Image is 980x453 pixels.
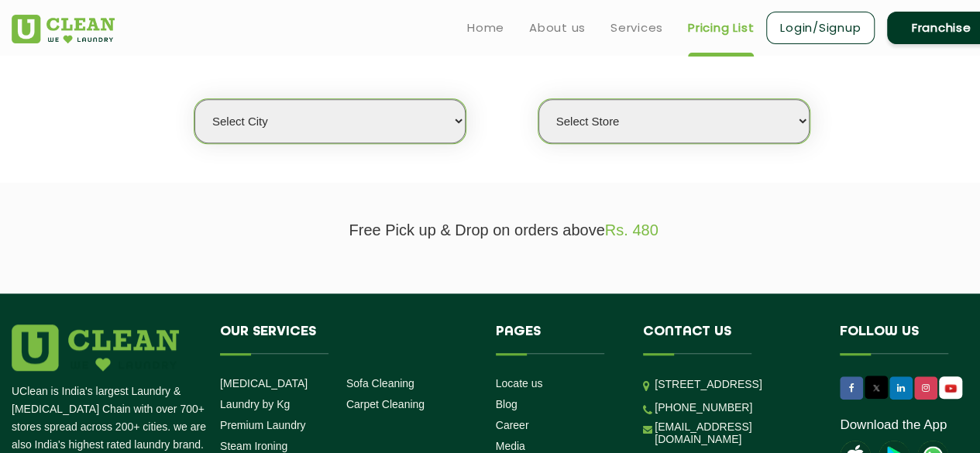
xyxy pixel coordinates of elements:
[766,12,875,44] a: Login/Signup
[220,324,473,354] h4: Our Services
[12,15,115,43] img: UClean Laundry and Dry Cleaning
[605,221,658,239] span: Rs. 480
[655,420,817,445] a: [EMAIL_ADDRESS][DOMAIN_NAME]
[220,377,308,390] a: [MEDICAL_DATA]
[496,324,621,354] h4: Pages
[655,376,817,393] p: [STREET_ADDRESS]
[496,398,518,410] a: Blog
[346,377,414,390] a: Sofa Cleaning
[220,398,290,410] a: Laundry by Kg
[840,417,947,433] a: Download the App
[655,401,752,414] a: [PHONE_NUMBER]
[496,377,543,390] a: Locate us
[643,324,817,354] h4: Contact us
[610,19,663,37] a: Services
[346,398,425,410] a: Carpet Cleaning
[496,440,525,452] a: Media
[496,419,529,431] a: Career
[12,324,179,371] img: logo.png
[467,19,504,37] a: Home
[840,324,976,354] h4: Follow us
[529,19,586,37] a: About us
[220,440,287,452] a: Steam Ironing
[220,419,306,431] a: Premium Laundry
[688,19,754,37] a: Pricing List
[940,380,961,396] img: UClean Laundry and Dry Cleaning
